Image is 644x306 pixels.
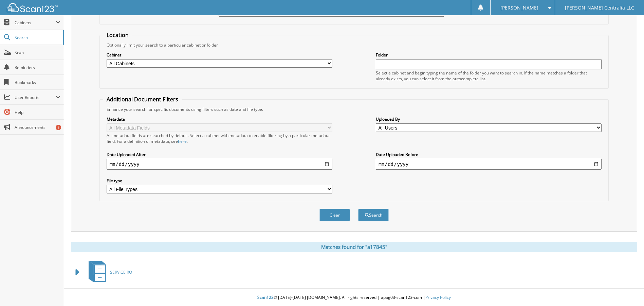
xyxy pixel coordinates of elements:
[376,116,602,122] label: Uploaded By
[107,52,332,58] label: Cabinet
[15,80,60,85] span: Bookmarks
[376,152,602,157] label: Date Uploaded Before
[15,109,60,115] span: Help
[319,209,350,221] button: Clear
[56,125,61,130] div: 1
[178,138,187,144] a: here
[103,106,605,112] div: Enhance your search for specific documents using filters such as date and file type.
[7,3,58,12] img: scan123-logo-white.svg
[376,159,602,170] input: end
[15,50,60,55] span: Scan
[107,133,332,144] div: All metadata fields are searched by default. Select a cabinet with metadata to enable filtering b...
[376,70,602,82] div: Select a cabinet and begin typing the name of the folder you want to search in. If the name match...
[103,96,182,103] legend: Additional Document Filters
[376,52,602,58] label: Folder
[64,289,644,306] div: © [DATE]-[DATE] [DOMAIN_NAME]. All rights reserved | appg03-scan123-com |
[71,242,637,252] div: Matches found for "a17845"
[15,95,56,100] span: User Reports
[107,159,332,170] input: start
[500,6,538,10] span: [PERSON_NAME]
[107,152,332,157] label: Date Uploaded After
[107,178,332,184] label: File type
[15,35,59,40] span: Search
[85,259,132,286] a: SERVICE RO
[15,20,56,26] span: Cabinets
[15,124,60,130] span: Announcements
[15,65,60,70] span: Reminders
[610,273,644,306] iframe: Chat Widget
[565,6,634,10] span: [PERSON_NAME] Centralia LLC
[110,269,132,275] span: SERVICE RO
[103,31,132,39] legend: Location
[358,209,389,221] button: Search
[425,294,451,300] a: Privacy Policy
[257,294,274,300] span: Scan123
[103,42,605,48] div: Optionally limit your search to a particular cabinet or folder
[107,116,332,122] label: Metadata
